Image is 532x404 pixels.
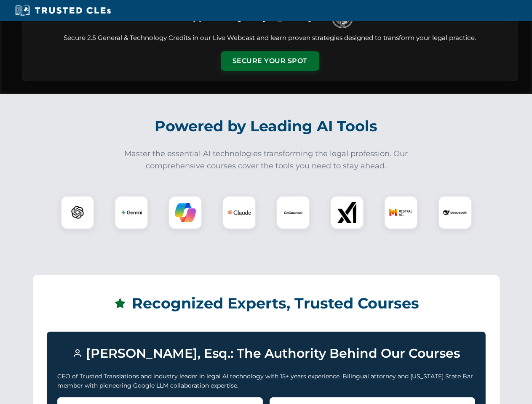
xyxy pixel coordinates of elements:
[33,112,500,141] h2: Powered by Leading AI Tools
[330,196,364,229] div: xAI
[276,196,310,229] div: CoCounsel
[222,196,256,229] div: Claude
[221,51,319,71] button: Secure Your Spot
[57,342,475,365] h3: [PERSON_NAME], Esq.: The Authority Behind Our Courses
[65,200,90,225] img: ChatGPT Logo
[119,148,414,172] p: Master the essential AI technologies transforming the legal profession. Our comprehensive courses...
[175,202,196,223] img: Copilot Logo
[283,202,304,223] img: CoCounsel Logo
[115,196,148,229] div: Gemini
[389,201,413,224] img: Mistral AI Logo
[47,289,486,318] h2: Recognized Experts, Trusted Courses
[443,201,467,224] img: DeepSeek Logo
[337,202,358,223] img: xAI Logo
[384,196,418,229] div: Mistral AI
[121,202,142,223] img: Gemini Logo
[438,196,472,229] div: DeepSeek
[57,372,475,391] p: CEO of Trusted Translations and industry leader in legal AI technology with 15+ years experience....
[13,4,113,17] img: Trusted CLEs
[61,196,94,229] div: ChatGPT
[168,196,202,229] div: Copilot
[32,33,508,43] p: Secure 2.5 General & Technology Credits in our Live Webcast and learn proven strategies designed ...
[227,201,251,224] img: Claude Logo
